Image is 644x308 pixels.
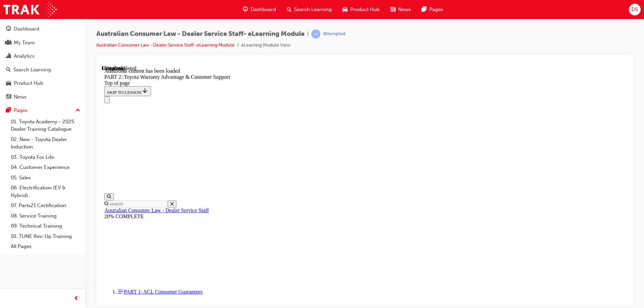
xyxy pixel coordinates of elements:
[14,39,35,47] div: My Team
[3,15,524,21] div: Top of page
[8,183,83,200] a: 06. Electrification (EV & Hybrid)
[416,3,448,16] a: pages-iconPages
[243,5,248,14] span: guage-icon
[307,30,309,38] span: |
[241,42,290,49] li: eLearning Module View
[3,9,524,15] div: PART 2: Toyota Warranty Advantage & Customer Support
[96,30,305,38] span: Australian Consumer Law - Dealer Service Staff- eLearning Module
[8,241,83,252] a: All Pages
[8,200,83,211] a: 07. Parts21 Certification
[342,5,347,14] span: car-icon
[8,152,83,163] a: 03. Toyota For Life
[5,24,47,29] span: SKIP TO LESSON
[629,4,641,15] button: DS
[8,162,83,173] a: 04. Customer Experience
[287,5,291,14] span: search-icon
[3,91,83,103] a: News
[14,107,28,114] div: Pages
[8,211,83,221] a: 08. Service Training
[398,6,411,13] span: News
[8,231,83,242] a: 10. TUNE Rev-Up Training
[13,66,51,74] div: Search Learning
[3,50,83,62] a: Analytics
[8,221,83,231] a: 09. Technical Training
[8,134,83,152] a: 02. New - Toyota Dealer Induction
[3,21,49,31] button: SKIP TO LESSON
[6,80,11,86] span: car-icon
[3,104,83,117] button: Pages
[311,29,320,39] span: learningRecordVerb_ATTEMPT-icon
[350,6,380,13] span: Product Hub
[6,26,11,32] span: guage-icon
[8,173,83,183] a: 05. Sales
[3,77,83,89] a: Product Hub
[6,67,11,73] span: search-icon
[74,295,79,303] span: prev-icon
[3,21,83,104] button: DashboardMy TeamAnalyticsSearch LearningProduct HubNews
[3,2,57,17] img: Trak
[632,6,638,13] span: DS
[323,31,345,37] div: Attempted
[3,37,83,49] a: My Team
[14,79,43,87] div: Product Hub
[281,3,337,16] a: search-iconSearch Learning
[14,25,39,33] div: Dashboard
[390,5,395,14] span: news-icon
[3,142,107,148] a: Australian Consumer Law - Dealer Service Staff
[75,106,80,115] span: up-icon
[7,135,66,142] input: Search
[337,3,385,16] a: car-iconProduct Hub
[3,3,524,9] div: Additional content has been loaded
[3,23,83,35] a: Dashboard
[385,3,416,16] a: news-iconNews
[66,135,75,142] button: Close search menu
[96,42,234,48] a: Australian Consumer Law - Dealer Service Staff- eLearning Module
[3,128,12,135] button: Open search menu
[8,117,83,134] a: 01. Toyota Academy - 2025 Dealer Training Catalogue
[3,64,83,76] a: Search Learning
[3,148,524,154] div: 20% COMPLETE
[3,31,8,38] button: Close navigation menu
[6,40,11,46] span: people-icon
[237,3,281,16] a: guage-iconDashboard
[422,5,427,14] span: pages-icon
[14,93,26,101] div: News
[251,6,276,13] span: Dashboard
[6,94,11,100] span: news-icon
[6,53,11,59] span: chart-icon
[6,108,11,114] span: pages-icon
[429,6,443,13] span: Pages
[14,52,35,60] div: Analytics
[294,6,332,13] span: Search Learning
